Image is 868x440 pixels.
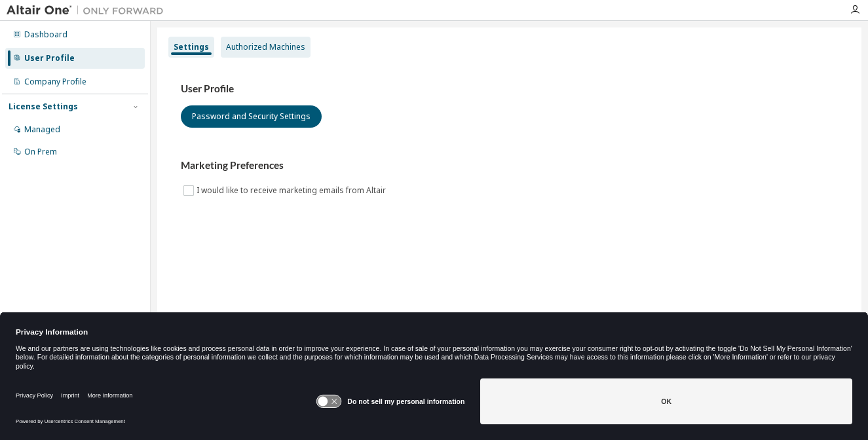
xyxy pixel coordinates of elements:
label: I would like to receive marketing emails from Altair [197,183,388,198]
div: License Settings [9,101,78,112]
div: Authorized Machines [226,42,305,52]
h3: Marketing Preferences [181,159,838,172]
h3: User Profile [181,82,838,96]
button: Password and Security Settings [181,105,322,128]
div: Managed [24,124,60,135]
div: On Prem [24,147,57,157]
img: Altair One [7,4,170,17]
div: User Profile [24,53,75,64]
div: Settings [174,42,209,52]
div: Company Profile [24,77,86,87]
div: Dashboard [24,29,67,40]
